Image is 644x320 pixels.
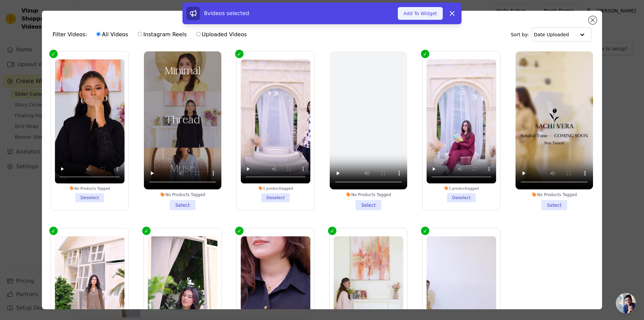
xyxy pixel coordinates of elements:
div: Filter Videos: [53,27,251,42]
span: 8 videos selected [204,10,249,16]
div: Sort by: [511,28,592,42]
div: Open chat [616,293,636,313]
div: No Products Tagged [516,192,593,197]
div: No Products Tagged [55,186,124,191]
label: Instagram Reels [137,30,187,39]
div: No Products Tagged [144,192,221,197]
button: Add To Widget [398,7,443,20]
label: Uploaded Videos [196,30,247,39]
div: 1 product tagged [240,186,310,191]
div: No Products Tagged [330,192,407,197]
div: 1 product tagged [427,186,496,191]
label: All Videos [96,30,128,39]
